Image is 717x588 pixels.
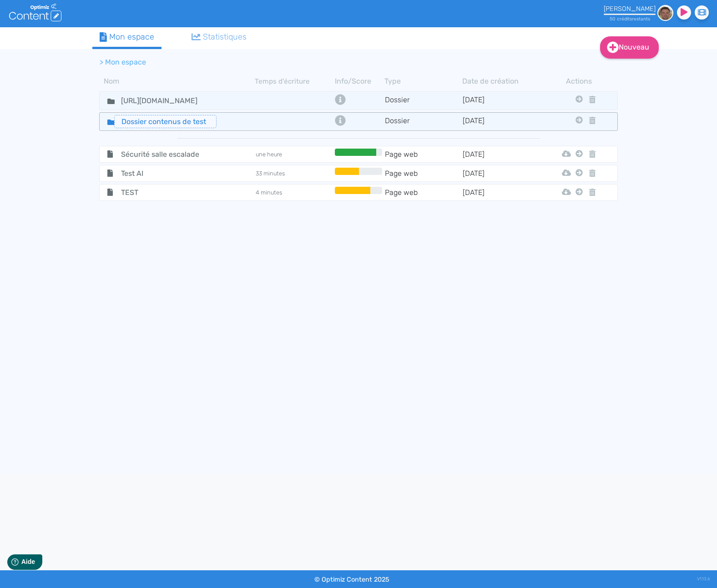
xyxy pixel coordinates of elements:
[600,36,659,59] a: Nouveau
[114,149,217,160] span: Sécurité salle escalade
[573,76,585,87] th: Actions
[92,51,547,73] nav: breadcrumb
[630,16,632,22] span: s
[462,115,540,128] td: [DATE]
[184,27,254,47] a: Statistiques
[604,5,656,13] div: [PERSON_NAME]
[100,31,154,43] div: Mon espace
[114,187,217,198] span: TEST
[314,576,389,583] small: © Optimiz Content 2025
[610,16,650,22] small: 50 crédit restant
[384,149,462,160] td: Page web
[333,76,384,87] th: Info/Score
[697,570,710,588] div: V1.13.6
[255,187,333,198] td: 4 minutes
[114,94,205,107] input: Nom de dossier
[100,57,146,68] li: > Mon espace
[92,27,162,49] a: Mon espace
[462,168,540,179] td: [DATE]
[657,5,673,21] img: 49ca57c83f605d06a354ddcffb6883cc
[114,168,217,179] span: Test AI
[462,187,540,198] td: [DATE]
[99,76,255,87] th: Nom
[384,115,462,128] td: Dossier
[384,168,462,179] td: Page web
[384,94,462,107] td: Dossier
[114,115,217,128] input: Nom de dossier
[255,149,333,160] td: une heure
[255,76,333,87] th: Temps d'écriture
[462,149,540,160] td: [DATE]
[648,16,650,22] span: s
[255,168,333,179] td: 33 minutes
[462,76,540,87] th: Date de création
[462,94,540,107] td: [DATE]
[192,31,247,43] div: Statistiques
[384,187,462,198] td: Page web
[384,76,462,87] th: Type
